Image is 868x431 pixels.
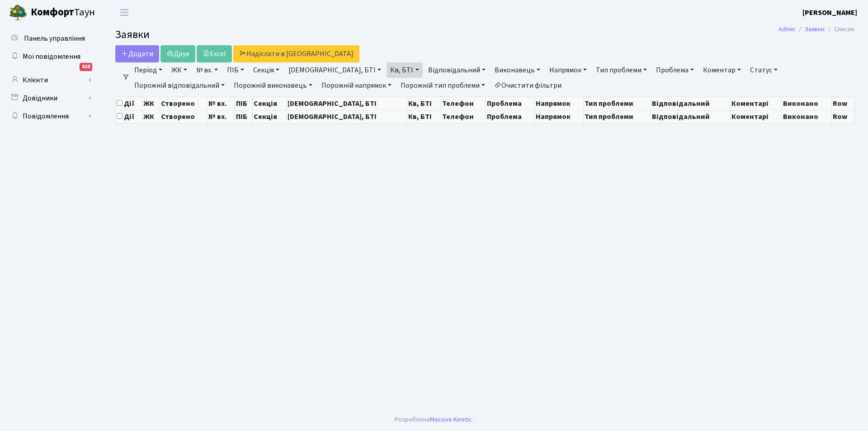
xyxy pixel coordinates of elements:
[230,78,316,93] a: Порожній виконавець
[652,62,698,78] a: Проблема
[208,110,235,123] th: № вх.
[782,110,831,123] th: Виконано
[5,47,95,66] a: Мої повідомлення616
[24,33,85,43] span: Панель управління
[802,8,857,18] b: [PERSON_NAME]
[5,89,95,107] a: Довідники
[491,62,544,78] a: Виконавець
[193,62,222,78] a: № вх.
[387,62,422,78] a: Кв, БТІ
[235,97,253,110] th: ПІБ
[765,20,868,39] nav: breadcrumb
[430,415,472,424] a: Massive Kinetic
[651,97,730,110] th: Відповідальний
[699,62,745,78] a: Коментар
[235,110,253,123] th: ПІБ
[491,78,565,93] a: Очистити фільтри
[441,97,486,110] th: Телефон
[5,29,95,47] a: Панель управління
[592,62,651,78] a: Тип проблеми
[115,27,150,43] span: Заявки
[208,97,235,110] th: № вх.
[115,45,159,62] a: Додати
[160,110,208,123] th: Створено
[802,7,857,18] a: [PERSON_NAME]
[584,97,651,110] th: Тип проблеми
[486,97,534,110] th: Проблема
[287,110,407,123] th: [DEMOGRAPHIC_DATA], БТІ
[486,110,534,123] th: Проблема
[142,97,160,110] th: ЖК
[31,5,74,19] b: Комфорт
[253,97,287,110] th: Секція
[805,24,825,34] a: Заявки
[395,415,473,425] div: Розроблено .
[142,110,160,123] th: ЖК
[31,5,95,20] span: Таун
[197,45,232,62] a: Excel
[80,63,92,71] div: 616
[121,49,153,59] span: Додати
[113,5,136,20] button: Переключити навігацію
[250,62,283,78] a: Секція
[651,110,730,123] th: Відповідальний
[831,97,854,110] th: Row
[535,97,584,110] th: Напрямок
[730,110,782,123] th: Коментарі
[746,62,781,78] a: Статус
[287,97,407,110] th: [DEMOGRAPHIC_DATA], БТІ
[168,62,191,78] a: ЖК
[131,62,166,78] a: Період
[782,97,831,110] th: Виконано
[407,97,441,110] th: Кв, БТІ
[233,45,359,62] a: Надіслати в [GEOGRAPHIC_DATA]
[9,4,27,22] img: logo.png
[546,62,590,78] a: Напрямок
[253,110,287,123] th: Секція
[535,110,584,123] th: Напрямок
[831,110,854,123] th: Row
[223,62,248,78] a: ПІБ
[730,97,782,110] th: Коментарі
[778,24,795,34] a: Admin
[441,110,486,123] th: Телефон
[407,110,441,123] th: Кв, БТІ
[285,62,385,78] a: [DEMOGRAPHIC_DATA], БТІ
[397,78,489,93] a: Порожній тип проблеми
[23,52,80,62] span: Мої повідомлення
[131,78,228,93] a: Порожній відповідальний
[825,24,854,34] li: Список
[116,97,142,110] th: Дії
[160,45,195,62] a: Друк
[584,110,651,123] th: Тип проблеми
[160,97,208,110] th: Створено
[5,71,95,89] a: Клієнти
[425,62,489,78] a: Відповідальний
[318,78,395,93] a: Порожній напрямок
[116,110,142,123] th: Дії
[5,107,95,125] a: Повідомлення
